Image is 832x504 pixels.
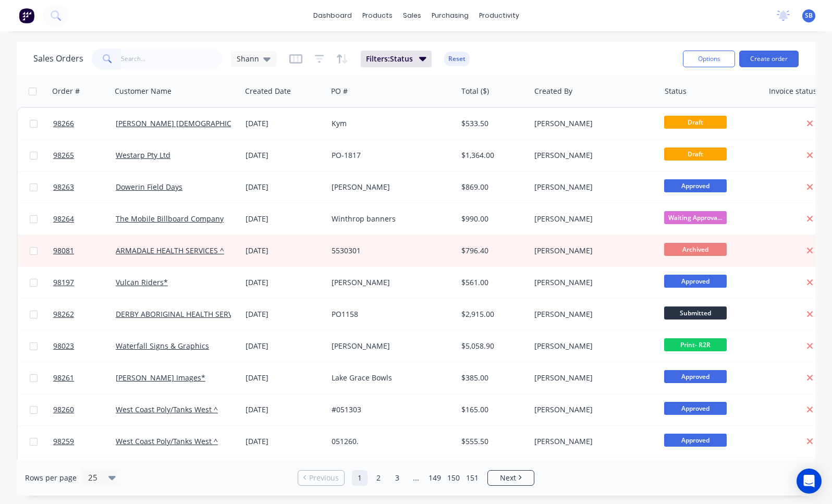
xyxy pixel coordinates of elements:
[474,8,524,23] div: productivity
[53,182,74,192] span: 98263
[298,473,344,483] a: Previous page
[664,211,727,224] span: Waiting Approva...
[805,11,813,20] span: SB
[53,267,116,298] a: 98197
[664,370,727,383] span: Approved
[246,182,323,192] div: [DATE]
[352,470,368,486] a: Page 1 is your current page
[664,275,727,288] span: Approved
[446,470,461,486] a: Page 150
[53,362,116,394] a: 98261
[53,299,116,330] a: 98262
[332,341,447,351] div: [PERSON_NAME]
[361,51,432,67] button: Filters:Status
[534,309,650,319] div: [PERSON_NAME]
[461,436,522,447] div: $555.50
[461,118,522,129] div: $533.50
[53,203,116,235] a: 98264
[534,404,650,415] div: [PERSON_NAME]
[332,150,447,161] div: PO-1817
[53,341,74,351] span: 98023
[461,341,522,351] div: $5,058.90
[534,214,650,224] div: [PERSON_NAME]
[389,470,405,486] a: Page 3
[332,309,447,319] div: PO1158
[461,309,522,319] div: $2,915.00
[683,51,735,67] button: Options
[366,54,413,64] span: Filters: Status
[53,214,74,224] span: 98264
[53,458,116,489] a: 98257
[461,277,522,288] div: $561.00
[53,426,116,457] a: 98259
[534,118,650,129] div: [PERSON_NAME]
[116,373,205,383] a: [PERSON_NAME] Images*
[246,150,323,161] div: [DATE]
[246,214,323,224] div: [DATE]
[246,404,323,415] div: [DATE]
[664,402,727,415] span: Approved
[371,470,386,486] a: Page 2
[53,330,116,362] a: 98023
[25,473,77,483] span: Rows per page
[664,434,727,447] span: Approved
[116,309,277,319] a: DERBY ABORIGINAL HEALTH SERVICE COUNCIL
[246,245,323,256] div: [DATE]
[665,86,687,96] div: Status
[53,404,74,415] span: 98260
[398,8,426,23] div: sales
[534,373,650,383] div: [PERSON_NAME]
[534,245,650,256] div: [PERSON_NAME]
[332,214,447,224] div: Winthrop banners
[53,309,74,319] span: 98262
[534,182,650,192] div: [PERSON_NAME]
[769,86,817,96] div: Invoice status
[461,373,522,383] div: $385.00
[246,118,323,129] div: [DATE]
[246,309,323,319] div: [DATE]
[664,338,727,351] span: Print- R2R
[116,277,168,287] a: Vulcan Riders*
[664,147,727,161] span: Draft
[308,8,357,23] a: dashboard
[408,470,424,486] a: Jump forward
[53,171,116,203] a: 98263
[426,8,474,23] div: purchasing
[461,245,522,256] div: $796.40
[797,469,822,494] div: Open Intercom Messenger
[332,373,447,383] div: Lake Grace Bowls
[246,341,323,351] div: [DATE]
[116,182,182,192] a: Dowerin Field Days
[53,108,116,139] a: 98266
[534,436,650,447] div: [PERSON_NAME]
[534,150,650,161] div: [PERSON_NAME]
[534,86,572,96] div: Created By
[739,51,799,67] button: Create order
[332,245,447,256] div: 5530301
[53,373,74,383] span: 98261
[53,277,74,288] span: 98197
[246,277,323,288] div: [DATE]
[53,245,74,256] span: 98081
[53,235,116,266] a: 98081
[116,404,218,414] a: West Coast Poly/Tanks West ^
[664,243,727,256] span: Archived
[309,473,339,483] span: Previous
[53,394,116,425] a: 98260
[332,436,447,447] div: 051260.
[116,214,224,224] a: The Mobile Billboard Company
[115,86,172,96] div: Customer Name
[461,86,489,96] div: Total ($)
[664,116,727,129] span: Draft
[357,8,398,23] div: products
[53,140,116,171] a: 98265
[245,86,291,96] div: Created Date
[116,245,224,255] a: ARMADALE HEALTH SERVICES ^
[664,306,727,319] span: Submitted
[53,436,74,447] span: 98259
[500,473,516,483] span: Next
[461,150,522,161] div: $1,364.00
[116,436,218,446] a: West Coast Poly/Tanks West ^
[427,470,443,486] a: Page 149
[237,53,259,64] span: Shann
